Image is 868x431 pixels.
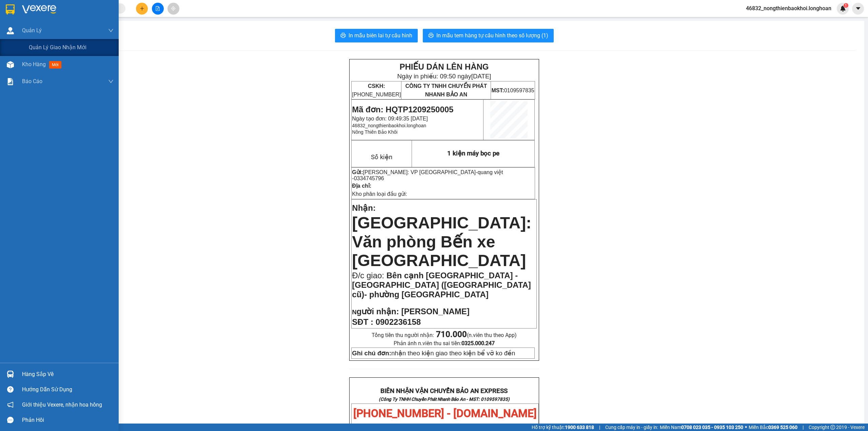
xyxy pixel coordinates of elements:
button: plus [136,3,148,15]
sup: 1 [844,3,848,8]
button: aim [167,3,179,15]
span: Nông Thiên Bảo Khôi [352,129,397,135]
span: notification [7,401,14,408]
span: 0902236158 [376,317,421,326]
span: Kho phân loại đầu gửi: [352,191,407,197]
strong: Địa chỉ: [352,183,371,189]
span: CÔNG TY TNHH CHUYỂN PHÁT NHANH BẢO AN [405,83,487,97]
span: ⚪️ [745,426,747,429]
span: 46832_nongthienbaokhoi.longhoan [741,4,837,13]
div: Phản hồi [22,415,114,425]
span: 1 kiện máy bọc pe [447,150,499,157]
span: Miền Bắc [749,424,797,431]
img: solution-icon [7,78,14,85]
span: Miền Nam [660,424,743,431]
span: | [803,424,804,431]
span: Quản lý giao nhận mới [29,43,86,52]
span: In mẫu biên lai tự cấu hình [349,31,412,40]
span: - [352,169,503,181]
strong: Gửi: [352,169,363,175]
span: Giới thiệu Vexere, nhận hoa hồng [22,400,102,409]
strong: BIÊN NHẬN VẬN CHUYỂN BẢO AN EXPRESS [380,387,508,395]
span: 0109597835 [491,88,534,93]
span: [DATE] [471,73,491,80]
span: aim [171,6,176,11]
span: [GEOGRAPHIC_DATA]: Văn phòng Bến xe [GEOGRAPHIC_DATA] [352,214,531,269]
strong: 0325.000.247 [461,340,495,346]
strong: 0369 525 060 [768,425,797,430]
span: down [108,28,114,33]
span: Mã đơn: HQTP1209250005 [352,105,453,114]
img: warehouse-icon [7,61,14,68]
span: [PERSON_NAME] [401,307,469,316]
span: 1 [845,3,847,8]
span: (n.viên thu theo App) [436,332,517,338]
span: copyright [830,425,835,430]
button: printerIn mẫu tem hàng tự cấu hình theo số lượng (1) [423,29,554,42]
span: plus [140,6,144,11]
span: 0334745796 [354,175,384,181]
span: | [599,424,600,431]
span: nhận theo kiện giao theo kiện bể vỡ ko đền [352,350,515,357]
button: caret-down [852,3,864,15]
img: warehouse-icon [7,371,14,378]
span: Ngày tạo đơn: 09:49:35 [DATE] [352,116,428,121]
span: Kho hàng [22,61,46,68]
img: logo-vxr [6,4,15,15]
strong: MST: [491,88,504,93]
strong: Ghi chú đơn: [352,350,391,357]
span: gười nhận: [357,307,399,316]
span: Số kiện [371,153,392,161]
img: icon-new-feature [840,5,846,12]
span: Nhận: [352,203,376,212]
span: Cung cấp máy in - giấy in: [605,424,658,431]
span: Phản ánh n.viên thu sai tiền: [394,340,495,346]
span: Bên cạnh [GEOGRAPHIC_DATA] - [GEOGRAPHIC_DATA] ([GEOGRAPHIC_DATA] cũ)- phường [GEOGRAPHIC_DATA] [352,271,531,299]
strong: (Công Ty TNHH Chuyển Phát Nhanh Bảo An - MST: 0109597835) [379,397,510,402]
span: printer [428,33,434,39]
span: Ngày in phiếu: 09:50 ngày [397,73,491,80]
strong: PHIẾU DÁN LÊN HÀNG [399,62,489,71]
span: quang việt - [352,169,503,181]
strong: 1900 633 818 [565,425,594,430]
div: Hướng dẫn sử dụng [22,385,114,395]
strong: N [352,308,399,316]
span: mới [49,61,61,69]
div: Hàng sắp về [22,369,114,379]
span: [PHONE_NUMBER] - [DOMAIN_NAME] [353,407,537,420]
span: file-add [155,6,160,11]
span: Hỗ trợ kỹ thuật: [532,424,594,431]
img: warehouse-icon [7,27,14,34]
strong: CSKH: [368,83,385,89]
span: Đ/c giao: [352,271,386,280]
span: [PHONE_NUMBER] [352,83,401,97]
span: question-circle [7,386,14,393]
span: 46832_nongthienbaokhoi.longhoan [352,123,426,128]
button: printerIn mẫu biên lai tự cấu hình [335,29,418,42]
strong: SĐT : [352,317,373,326]
span: printer [340,33,346,39]
span: Báo cáo [22,77,42,86]
span: caret-down [855,5,861,12]
span: [PERSON_NAME]: VP [GEOGRAPHIC_DATA] [363,169,476,175]
span: down [108,79,114,84]
button: file-add [152,3,164,15]
strong: 710.000 [436,330,467,339]
strong: 0708 023 035 - 0935 103 250 [681,425,743,430]
span: Tổng tiền thu người nhận: [372,332,517,338]
span: In mẫu tem hàng tự cấu hình theo số lượng (1) [436,31,548,40]
span: Quản Lý [22,26,42,35]
span: message [7,417,14,423]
